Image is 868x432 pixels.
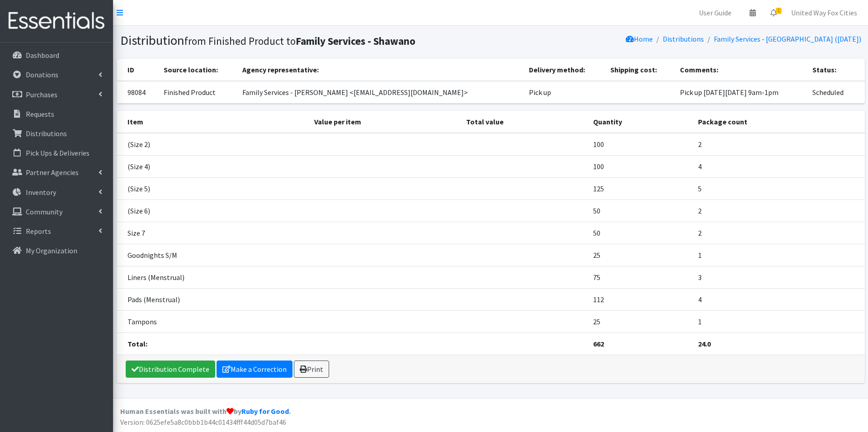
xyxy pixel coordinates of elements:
p: Purchases [26,90,57,99]
td: Tampons [117,310,309,332]
a: United Way Fox Cities [784,4,864,22]
td: 3 [693,266,865,288]
a: Home [626,34,653,43]
th: Source location: [158,59,237,81]
td: 2 [693,222,865,244]
th: Total value [461,111,588,133]
a: Inventory [4,183,109,201]
th: Comments: [675,59,807,81]
a: Distributions [4,124,109,142]
td: (Size 2) [117,133,309,156]
td: 4 [693,155,865,177]
p: Inventory [26,188,56,197]
th: Delivery method: [524,59,604,81]
p: My Organization [26,246,77,255]
a: Reports [4,222,109,240]
a: Partner Agencies [4,163,109,181]
td: 50 [588,199,692,222]
strong: 24.0 [698,339,711,348]
td: Family Services - [PERSON_NAME] <[EMAIL_ADDRESS][DOMAIN_NAME]> [237,81,524,104]
strong: 662 [593,339,604,348]
th: Quantity [588,111,692,133]
th: Value per item [309,111,461,133]
a: Dashboard [4,46,109,64]
span: 1 [776,8,782,14]
td: 100 [588,133,692,156]
td: 4 [693,288,865,310]
a: Distribution Complete [126,361,215,378]
td: Finished Product [158,81,237,104]
th: ID [117,59,158,81]
td: 2 [693,199,865,222]
td: (Size 5) [117,177,309,199]
p: Community [26,207,62,216]
td: Liners (Menstrual) [117,266,309,288]
a: Ruby for Good [241,407,289,416]
td: 25 [588,244,692,266]
td: Scheduled [807,81,864,104]
a: Pick Ups & Deliveries [4,144,109,162]
td: 1 [693,244,865,266]
span: Version: 0625efe5a8c0bbb1b44c01434fff44d05d7baf46 [120,418,286,427]
strong: Total: [127,339,147,348]
th: Agency representative: [237,59,524,81]
td: (Size 6) [117,199,309,222]
a: My Organization [4,242,109,260]
h1: Distribution [120,33,487,48]
strong: Human Essentials was built with by . [120,407,291,416]
a: Distributions [663,34,704,43]
a: Purchases [4,85,109,104]
td: 1 [693,310,865,332]
td: 50 [588,222,692,244]
a: Donations [4,66,109,84]
a: Community [4,203,109,221]
a: Print [294,361,329,378]
th: Shipping cost: [605,59,675,81]
p: Pick Ups & Deliveries [26,148,90,157]
b: Family Services - Shawano [296,34,415,47]
td: 112 [588,288,692,310]
td: Pads (Menstrual) [117,288,309,310]
small: from Finished Product to [184,34,415,47]
a: Make a Correction [217,361,292,378]
td: Size 7 [117,222,309,244]
td: Goodnights S/M [117,244,309,266]
td: 125 [588,177,692,199]
p: Requests [26,109,54,119]
a: Requests [4,105,109,123]
td: 5 [693,177,865,199]
td: Pick up [524,81,604,104]
td: 100 [588,155,692,177]
p: Dashboard [26,51,59,60]
td: 98084 [117,81,158,104]
th: Status: [807,59,864,81]
a: User Guide [692,4,739,22]
td: 75 [588,266,692,288]
th: Package count [693,111,865,133]
td: (Size 4) [117,155,309,177]
td: 2 [693,133,865,156]
p: Distributions [26,129,67,138]
td: 25 [588,310,692,332]
a: Family Services - [GEOGRAPHIC_DATA] ([DATE]) [714,34,861,43]
p: Reports [26,227,51,236]
img: HumanEssentials [4,6,109,36]
th: Item [117,111,309,133]
p: Partner Agencies [26,168,79,177]
p: Donations [26,70,58,79]
td: Pick up [DATE][DATE] 9am-1pm [675,81,807,104]
a: 1 [763,4,784,22]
